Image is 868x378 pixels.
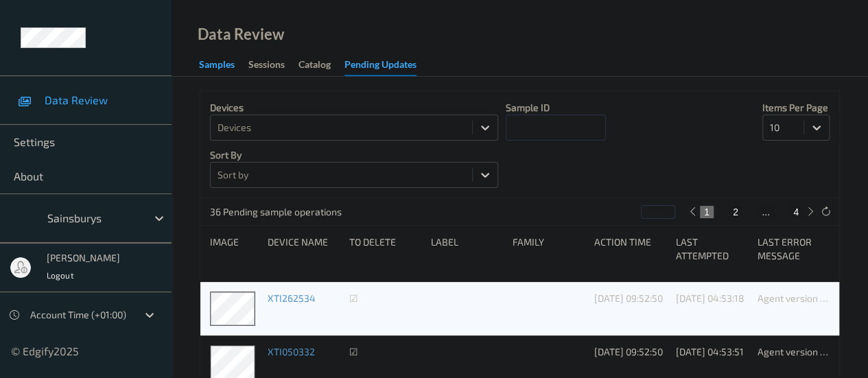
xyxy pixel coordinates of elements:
span: [DATE] 09:52:50 [594,346,663,357]
span: [DATE] 04:53:51 [676,346,744,357]
span: ☑ [349,292,358,304]
div: Data Review [198,27,284,41]
a: Samples [199,56,248,75]
button: 2 [729,206,742,218]
div: Action time [594,235,666,263]
div: Last attempted [676,235,748,263]
div: Samples [199,58,235,75]
p: 36 Pending sample operations [210,205,342,219]
span: ☑ [349,346,358,357]
a: Sessions [248,56,298,75]
span: [DATE] 09:52:50 [594,292,663,304]
button: ... [758,206,774,218]
div: image [210,235,258,263]
div: Catalog [298,58,331,75]
div: Sessions [248,58,285,75]
p: Devices [210,101,498,115]
button: 1 [700,206,714,218]
div: Label [431,235,503,263]
p: Sample ID [506,101,606,115]
div: Family [513,235,585,263]
a: Pending Updates [344,56,430,76]
p: Sort by [210,148,498,162]
span: [DATE] 04:53:18 [676,292,744,304]
button: 4 [789,206,803,218]
a: XTI262534 [268,292,316,304]
div: Device Name [268,235,340,263]
a: Catalog [298,56,344,75]
div: to delete [349,235,421,263]
a: XTI050332 [268,346,315,357]
div: Pending Updates [344,58,417,76]
p: Items per page [762,101,830,115]
div: Last error message [758,235,830,263]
